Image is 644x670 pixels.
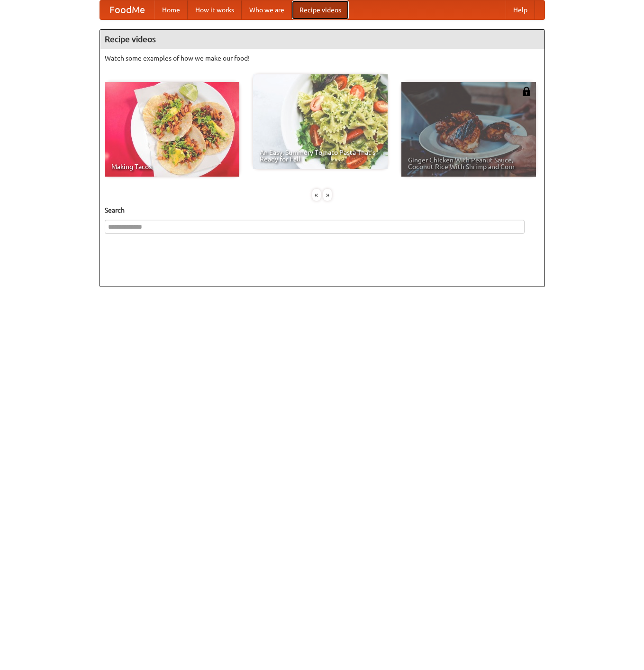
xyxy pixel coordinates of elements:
a: Recipe videos [292,0,349,19]
a: Who we are [242,0,292,19]
span: An Easy, Summery Tomato Pasta That's Ready for Fall [260,149,381,162]
div: « [312,189,321,201]
p: Watch some examples of how we make our food! [105,54,540,63]
img: 483408.png [522,87,531,96]
h4: Recipe videos [100,30,544,49]
a: An Easy, Summery Tomato Pasta That's Ready for Fall [253,74,388,169]
a: Help [506,0,535,19]
div: » [323,189,332,201]
a: Home [154,0,188,19]
span: Making Tacos [111,163,233,170]
a: Making Tacos [105,82,239,177]
h5: Search [105,205,540,215]
a: How it works [188,0,242,19]
a: FoodMe [100,0,154,19]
